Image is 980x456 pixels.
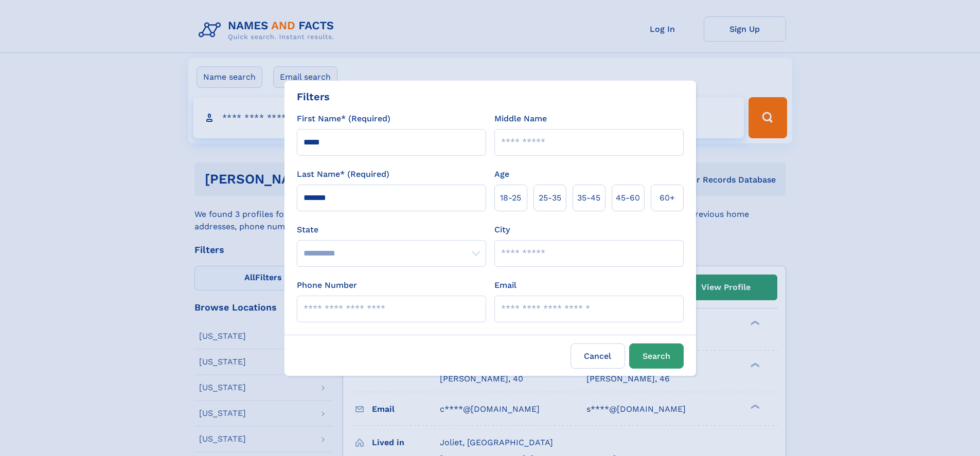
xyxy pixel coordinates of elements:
[616,192,640,204] span: 45‑60
[297,89,330,104] div: Filters
[494,113,547,125] label: Middle Name
[494,224,510,236] label: City
[297,224,486,236] label: State
[494,168,509,180] label: Age
[577,192,600,204] span: 35‑45
[494,279,516,291] label: Email
[297,279,357,291] label: Phone Number
[629,343,684,369] button: Search
[297,168,389,180] label: Last Name* (Required)
[571,343,625,369] label: Cancel
[500,192,521,204] span: 18‑25
[297,113,390,125] label: First Name* (Required)
[539,192,561,204] span: 25‑35
[660,192,675,204] span: 60+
